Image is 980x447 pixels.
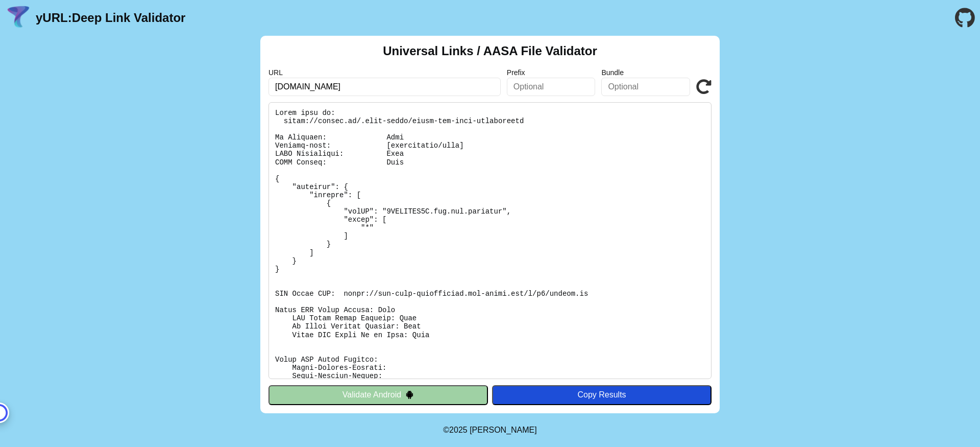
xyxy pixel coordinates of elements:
div: Copy Results [497,390,706,399]
input: Required [268,78,501,96]
a: Michael Ibragimchayev's Personal Site [470,426,537,434]
label: Bundle [601,68,690,77]
label: URL [268,68,501,77]
img: yURL Logo [5,5,32,31]
h2: Universal Links / AASA File Validator [383,44,597,58]
input: Optional [507,78,596,96]
button: Validate Android [268,385,488,405]
span: 2025 [449,426,468,434]
button: Copy Results [492,385,712,405]
a: yURL:Deep Link Validator [36,11,185,25]
input: Optional [601,78,690,96]
img: droidIcon.svg [405,390,414,399]
footer: © [443,413,536,447]
pre: Lorem ipsu do: sitam://consec.ad/.elit-seddo/eiusm-tem-inci-utlaboreetd Ma Aliquaen: Admi Veniamq... [268,102,712,379]
label: Prefix [507,68,596,77]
